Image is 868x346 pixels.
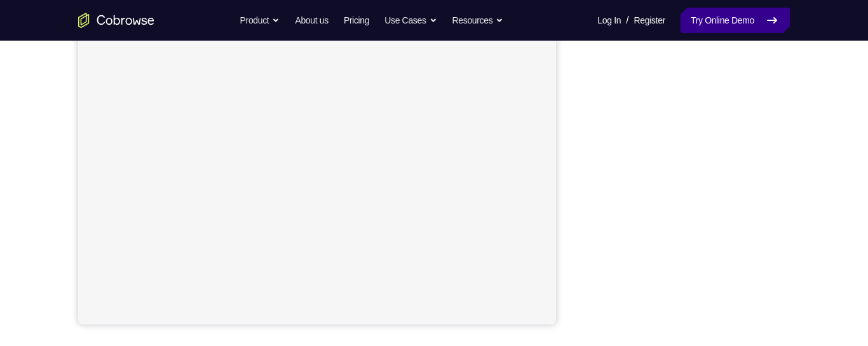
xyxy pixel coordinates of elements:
a: Try Online Demo [681,8,790,33]
button: Product [240,8,280,33]
a: Pricing [344,8,369,33]
a: Log In [597,8,621,33]
button: Resources [452,8,504,33]
button: Use Cases [384,8,437,33]
span: / [626,13,628,28]
a: About us [295,8,328,33]
a: Register [634,8,665,33]
a: Go to the home page [78,13,154,28]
